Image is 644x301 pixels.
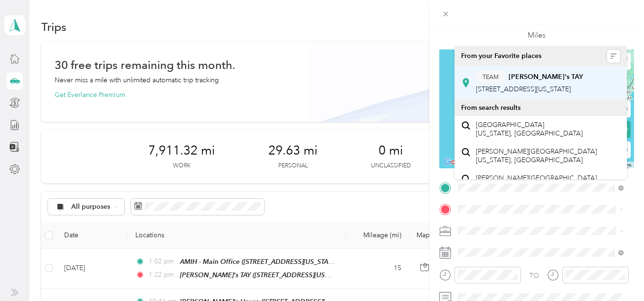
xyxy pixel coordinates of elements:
[509,73,583,81] strong: [PERSON_NAME]'s TAY
[442,156,473,168] img: Google
[476,147,621,164] span: [PERSON_NAME][GEOGRAPHIC_DATA][US_STATE], [GEOGRAPHIC_DATA]
[483,73,499,81] span: TEAM
[476,121,583,137] span: [GEOGRAPHIC_DATA] [US_STATE], [GEOGRAPHIC_DATA]
[476,174,621,191] span: [PERSON_NAME][GEOGRAPHIC_DATA][US_STATE]
[476,85,571,93] span: [STREET_ADDRESS][US_STATE]
[530,271,539,281] div: TO
[476,71,505,83] button: TEAM
[461,52,541,60] span: From your Favorite places
[528,29,546,41] p: Miles
[442,156,473,168] a: Open this area in Google Maps (opens a new window)
[591,248,644,301] iframe: Everlance-gr Chat Button Frame
[461,104,521,112] span: From search results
